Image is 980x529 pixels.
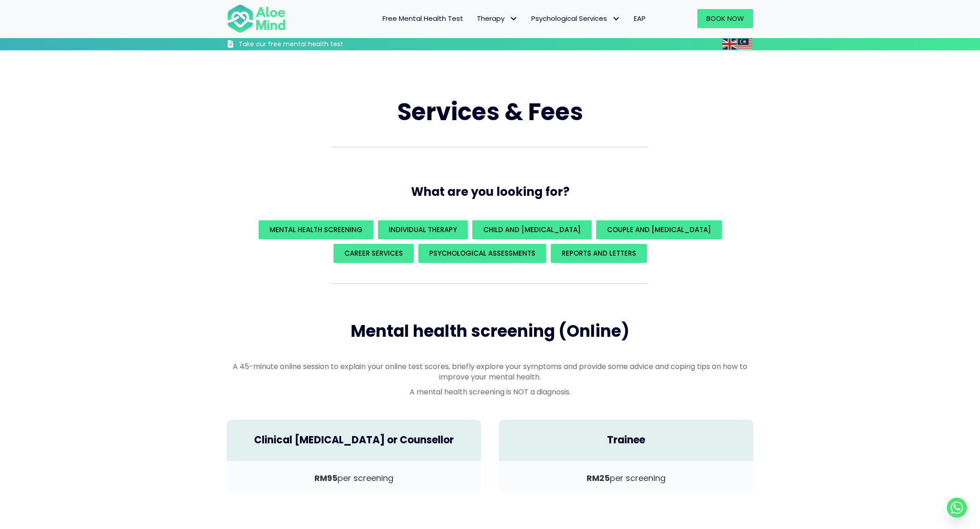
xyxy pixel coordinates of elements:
b: RM95 [314,472,338,484]
span: Services & Fees [397,95,583,128]
a: EAP [627,9,652,28]
a: Mental Health Screening [259,220,373,239]
a: Individual Therapy [378,220,468,239]
p: A 45-minute online session to explain your online test scores, briefly explore your symptoms and ... [227,361,753,382]
img: en [722,39,737,49]
a: Malay [738,39,753,49]
a: Whatsapp [947,498,967,518]
span: Psychological Services [531,14,620,23]
p: per screening [508,472,744,484]
h4: Clinical [MEDICAL_DATA] or Counsellor [236,433,472,447]
span: Mental health screening (Online) [351,320,629,343]
a: TherapyTherapy: submenu [470,9,524,28]
span: Individual Therapy [389,225,457,234]
h3: Take our free mental health test [239,40,392,49]
span: Couple and [MEDICAL_DATA] [607,225,711,234]
span: EAP [634,14,646,23]
h4: Trainee [508,433,744,447]
span: REPORTS AND LETTERS [562,248,636,258]
b: RM25 [587,472,610,484]
a: Book Now [697,9,753,28]
a: Free Mental Health Test [376,9,470,28]
a: Career Services [333,244,414,263]
p: A mental health screening is NOT a diagnosis. [227,387,753,397]
a: Child and [MEDICAL_DATA] [472,220,592,239]
a: Psychological ServicesPsychological Services: submenu [524,9,627,28]
span: Career Services [344,248,403,258]
span: Book Now [706,14,744,23]
span: Free Mental Health Test [382,14,463,23]
span: Mental Health Screening [269,225,363,234]
span: Psychological Services: submenu [609,12,622,25]
a: Psychological assessments [418,244,546,263]
span: What are you looking for? [411,184,569,200]
nav: Menu [298,9,652,28]
span: Therapy [477,14,518,23]
img: Aloe mind Logo [227,4,286,34]
a: Take our free mental health test [227,40,392,50]
span: Therapy: submenu [507,12,520,25]
img: ms [738,39,752,49]
a: English [722,39,738,49]
div: What are you looking for? [227,218,753,265]
span: Psychological assessments [429,248,535,258]
a: REPORTS AND LETTERS [551,244,647,263]
a: Couple and [MEDICAL_DATA] [596,220,722,239]
p: per screening [236,472,472,484]
span: Child and [MEDICAL_DATA] [483,225,581,234]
